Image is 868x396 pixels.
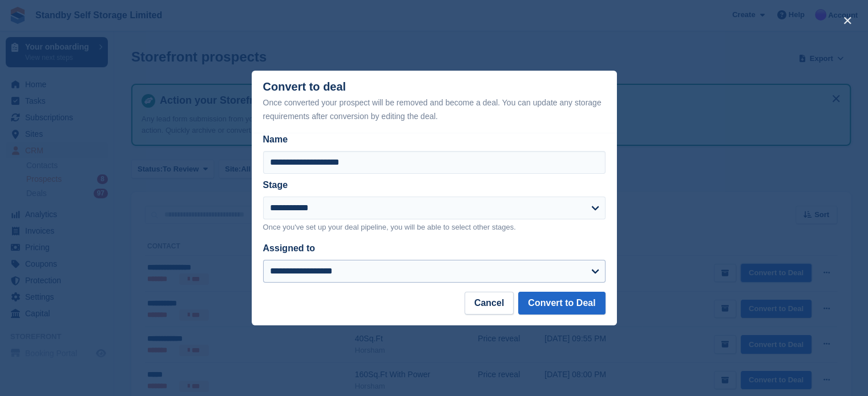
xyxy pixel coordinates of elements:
label: Stage [263,180,288,190]
div: Once converted your prospect will be removed and become a deal. You can update any storage requir... [263,96,605,123]
label: Name [263,133,605,146]
button: close [838,11,857,30]
p: Once you've set up your deal pipeline, you will be able to select other stages. [263,222,605,233]
button: Convert to Deal [518,292,605,315]
div: Convert to deal [263,80,605,123]
button: Cancel [465,292,514,315]
label: Assigned to [263,243,316,253]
